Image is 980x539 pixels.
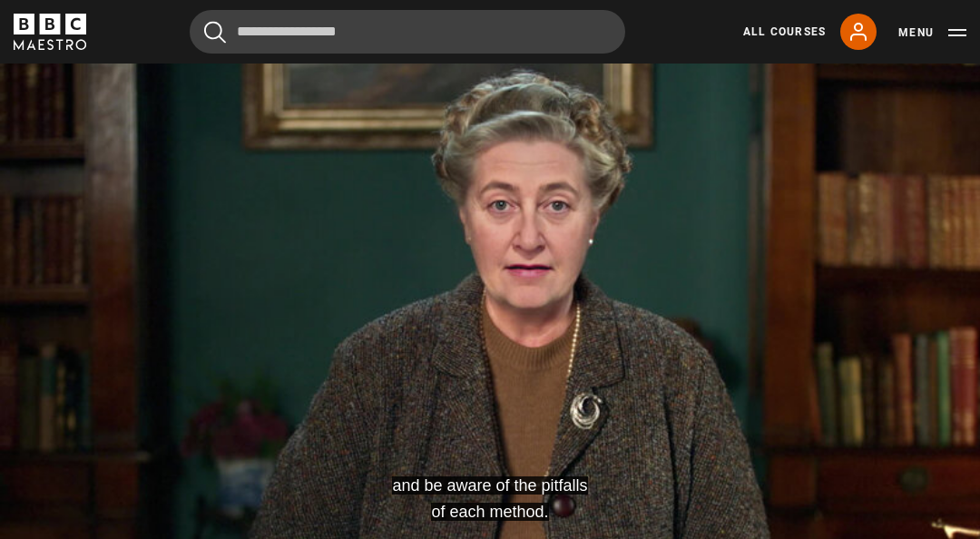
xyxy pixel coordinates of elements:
[743,24,826,40] a: All Courses
[14,14,86,50] svg: BBC Maestro
[204,21,226,44] button: Submit the search query
[190,10,625,54] input: Search
[898,24,966,42] button: Toggle navigation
